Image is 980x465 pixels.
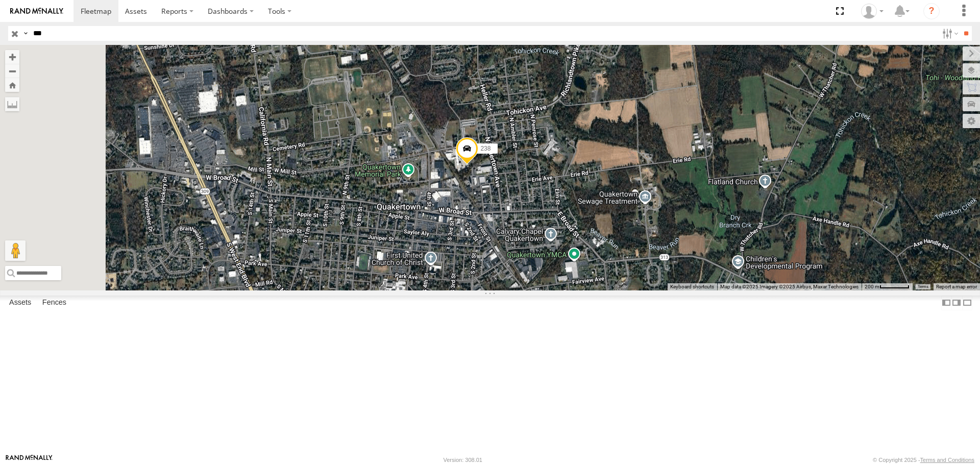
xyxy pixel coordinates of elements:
[5,50,19,64] button: Zoom in
[37,296,71,310] label: Fences
[6,455,53,465] a: Visit our Website
[941,296,951,310] label: Dock Summary Table to the Left
[5,78,19,92] button: Zoom Home
[862,283,913,290] button: Map Scale: 200 m per 55 pixels
[963,114,980,128] label: Map Settings
[4,296,36,310] label: Assets
[962,296,972,310] label: Hide Summary Table
[10,8,63,15] img: rand-logo.svg
[938,26,960,41] label: Search Filter Options
[951,296,962,310] label: Dock Summary Table to the Right
[444,457,482,463] div: Version: 308.01
[865,284,879,289] span: 200 m
[873,457,974,463] div: © Copyright 2025 -
[920,457,974,463] a: Terms and Conditions
[720,284,859,289] span: Map data ©2025 Imagery ©2025 Airbus, Maxar Technologies
[670,283,714,290] button: Keyboard shortcuts
[857,4,887,19] div: Kerry Mac Phee
[918,284,928,288] a: Terms (opens in new tab)
[480,145,491,153] span: 238
[5,64,19,78] button: Zoom out
[923,3,940,19] i: ?
[5,240,26,261] button: Drag Pegman onto the map to open Street View
[5,97,19,111] label: Measure
[21,26,30,41] label: Search Query
[936,284,977,289] a: Report a map error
